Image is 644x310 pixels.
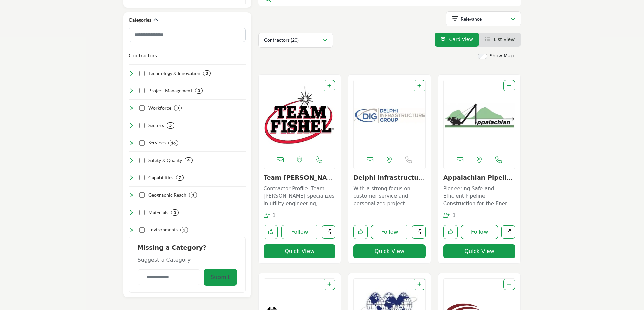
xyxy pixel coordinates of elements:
[148,87,192,94] h4: Project Management: Effective planning, coordination, and oversight to deliver projects on time, ...
[412,225,426,239] a: Open delphi-infrastructure-group in new tab
[327,83,331,88] a: Add To List
[183,228,185,232] b: 2
[281,225,319,239] button: Follow
[169,123,172,128] b: 5
[148,174,173,181] h4: Capabilities: Specialized skills and equipment for executing complex projects using advanced tech...
[168,140,178,146] div: 16 Results For Services
[171,209,179,216] div: 0 Results For Materials
[417,282,421,287] a: Add To List
[327,282,331,287] a: Add To List
[264,37,299,44] p: Contractors (20)
[353,174,424,189] a: Delphi Infrastructur...
[461,225,498,239] button: Follow
[264,80,335,151] a: Open Listing in new tab
[353,174,426,181] h3: Delphi Infrastructure Group
[185,157,193,163] div: 4 Results For Safety & Quality
[177,106,179,110] b: 0
[264,244,336,258] button: Quick View
[189,192,197,198] div: 1 Results For Geographic Reach
[204,269,237,286] button: Submit
[443,174,513,189] a: Appalachian Pipeline...
[174,105,182,111] div: 0 Results For Workforce
[138,257,191,263] span: Suggest a Category
[206,71,208,76] b: 0
[129,28,246,42] input: Search Category
[443,183,516,208] a: Pioneering Safe and Efficient Pipeline Construction for the Energy Sector With a focus on safety,...
[452,212,456,218] span: 1
[187,158,190,163] b: 4
[490,52,514,59] label: Show Map
[148,70,200,77] h4: Technology & Innovation: Leveraging cutting-edge tools, systems, and processes to optimize effici...
[129,17,151,23] h2: Categories
[148,105,171,111] h4: Workforce: Skilled, experienced, and diverse professionals dedicated to excellence in all aspects...
[198,88,200,93] b: 0
[176,175,184,181] div: 7 Results For Capabilities
[501,225,515,239] a: Open appalachian-pipeline-contractors-llp in new tab
[444,80,515,151] a: Open Listing in new tab
[139,210,145,215] input: Select Materials checkbox
[148,192,186,198] h4: Geographic Reach: Extensive coverage across various regions, states, and territories to meet clie...
[174,210,176,215] b: 0
[444,80,515,151] img: Appalachian Pipeline Contractors LLP
[322,225,335,239] a: Open team-fishel in new tab
[264,174,336,181] h3: Team Fishel
[264,80,335,151] img: Team Fishel
[148,209,168,216] h4: Materials: Expertise in handling, fabricating, and installing a wide range of pipeline materials ...
[443,225,458,239] button: Like listing
[485,37,515,42] a: View List
[139,105,145,111] input: Select Workforce checkbox
[435,33,479,47] li: Card View
[192,193,194,197] b: 1
[354,80,425,151] a: Open Listing in new tab
[148,157,182,164] h4: Safety & Quality: Unwavering commitment to ensuring the highest standards of safety, compliance, ...
[507,83,511,88] a: Add To List
[494,37,515,42] span: List View
[258,33,333,48] button: Contractors (20)
[461,16,482,22] p: Relevance
[167,122,174,129] div: 5 Results For Sectors
[264,183,336,208] a: Contractor Profile: Team [PERSON_NAME] specializes in utility engineering, construction, and netw...
[353,183,426,208] a: With a strong focus on customer service and personalized project delivery, this Precision Pipelin...
[139,175,145,180] input: Select Capabilities checkbox
[203,70,211,76] div: 0 Results For Technology & Innovation
[353,225,368,239] button: Like listing
[443,244,516,258] button: Quick View
[139,192,145,198] input: Select Geographic Reach checkbox
[139,71,145,76] input: Select Technology & Innovation checkbox
[353,185,426,208] p: With a strong focus on customer service and personalized project delivery, this Precision Pipelin...
[148,139,166,146] h4: Services: Comprehensive offerings for pipeline construction, maintenance, and repair across vario...
[417,83,421,88] a: Add To List
[148,122,164,129] h4: Sectors: Serving multiple industries, including oil & gas, water, sewer, electric power, and tele...
[272,212,276,218] span: 1
[138,269,200,285] input: Category Name
[507,282,511,287] a: Add To List
[441,37,473,42] a: View Card
[264,185,336,208] p: Contractor Profile: Team [PERSON_NAME] specializes in utility engineering, construction, and netw...
[179,175,181,180] b: 7
[139,227,145,233] input: Select Environments checkbox
[139,140,145,146] input: Select Services checkbox
[138,244,237,256] h2: Missing a Category?
[148,226,178,233] h4: Environments: Adaptability to diverse geographical, topographical, and environmental conditions f...
[139,158,145,163] input: Select Safety & Quality checkbox
[443,174,516,181] h3: Appalachian Pipeline Contractors LLP
[443,185,516,208] p: Pioneering Safe and Efficient Pipeline Construction for the Energy Sector With a focus on safety,...
[129,51,157,59] button: Contractors
[264,212,276,219] div: Followers
[449,37,473,42] span: Card View
[139,123,145,128] input: Select Sectors checkbox
[171,141,176,145] b: 16
[446,11,521,26] button: Relevance
[371,225,408,239] button: Follow
[139,88,145,93] input: Select Project Management checkbox
[354,80,425,151] img: Delphi Infrastructure Group
[264,225,278,239] button: Like listing
[353,244,426,258] button: Quick View
[195,88,203,94] div: 0 Results For Project Management
[180,227,188,233] div: 2 Results For Environments
[443,212,456,219] div: Followers
[479,33,521,47] li: List View
[264,174,333,189] a: Team [PERSON_NAME]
